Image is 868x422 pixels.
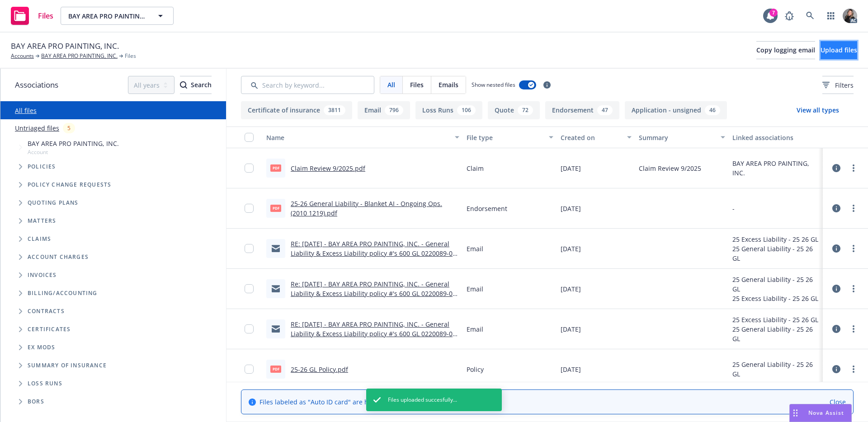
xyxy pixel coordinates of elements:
[732,133,819,142] div: Linked associations
[387,80,395,89] span: All
[732,234,819,244] div: 25 Excess Liability - 25 26 GL
[467,324,483,334] span: Email
[270,164,281,171] span: pdf
[28,254,89,260] span: Account charges
[808,409,844,417] span: Nova Assist
[756,46,815,54] span: Copy logging email
[125,52,136,60] span: Files
[180,76,212,94] button: SearchSearch
[756,41,815,59] button: Copy logging email
[11,52,34,60] a: Accounts
[472,81,515,89] span: Show nested files
[291,280,456,307] a: Re: [DATE] - BAY AREA PRO PAINTING, INC. - General Liability & Excess Liability policy #'s 600 GL...
[270,366,281,372] span: pdf
[597,105,613,115] div: 47
[705,105,720,115] div: 46
[782,101,854,119] button: View all types
[848,324,859,334] a: more
[467,133,543,142] div: File type
[28,345,55,350] span: Ex Mods
[28,363,107,368] span: Summary of insurance
[15,106,37,115] a: All files
[561,164,581,173] span: [DATE]
[291,239,456,267] a: RE: [DATE] - BAY AREA PRO PAINTING, INC. - General Liability & Excess Liability policy #'s 600 GL...
[821,41,857,59] button: Upload files
[639,164,701,173] span: Claim Review 9/2025
[61,7,174,25] button: BAY AREA PRO PAINTING, INC.
[561,204,581,213] span: [DATE]
[439,80,458,89] span: Emails
[245,284,254,293] input: Toggle Row Selected
[0,284,226,411] div: Folder Tree Example
[848,203,859,214] a: more
[561,324,581,334] span: [DATE]
[545,101,619,119] button: Endorsement
[625,101,727,119] button: Application - unsigned
[769,9,778,17] div: 7
[561,133,622,142] div: Created on
[291,199,442,217] a: 25-26 General Liability - Blanket AI - Ongoing Ops. (2010 1219).pdf
[263,127,463,148] button: Name
[729,127,823,148] button: Linked associations
[68,11,146,21] span: BAY AREA PRO PAINTING, INC.
[245,244,254,253] input: Toggle Row Selected
[266,133,449,142] div: Name
[822,80,854,90] span: Filters
[63,123,75,133] div: 5
[732,324,819,343] div: 25 General Liability - 25 26 GL
[41,52,118,60] a: BAY AREA PRO PAINTING, INC.
[557,127,635,148] button: Created on
[561,284,581,294] span: [DATE]
[28,272,57,278] span: Invoices
[415,101,482,119] button: Loss Runs
[28,399,44,404] span: BORs
[245,324,254,333] input: Toggle Row Selected
[28,291,98,296] span: Billing/Accounting
[635,127,729,148] button: Summary
[241,101,352,119] button: Certificate of insurance
[732,204,735,213] div: -
[291,320,456,347] a: RE: [DATE] - BAY AREA PRO PAINTING, INC. - General Liability & Excess Liability policy #'s 600 GL...
[15,123,59,133] a: Untriaged files
[28,182,111,188] span: Policy change requests
[561,244,581,253] span: [DATE]
[7,3,57,28] a: Files
[28,236,51,242] span: Claims
[245,133,254,142] input: Select all
[245,164,254,173] input: Toggle Row Selected
[732,244,819,263] div: 25 General Liability - 25 26 GL
[259,397,449,407] span: Files labeled as "Auto ID card" are hidden.
[324,105,345,115] div: 3811
[245,365,254,374] input: Toggle Row Selected
[822,76,854,94] button: Filters
[28,327,71,332] span: Certificates
[467,164,484,173] span: Claim
[830,397,846,407] a: Close
[28,218,56,224] span: Matters
[28,148,119,156] span: Account
[410,80,424,89] span: Files
[457,105,476,115] div: 106
[28,381,62,386] span: Loss Runs
[843,9,857,23] img: photo
[848,283,859,294] a: more
[467,204,507,213] span: Endorsement
[28,164,56,169] span: Policies
[789,404,852,422] button: Nova Assist
[561,365,581,374] span: [DATE]
[38,12,53,19] span: Files
[241,76,374,94] input: Search by keyword...
[467,284,483,294] span: Email
[245,204,254,213] input: Toggle Row Selected
[639,133,716,142] div: Summary
[28,139,119,148] span: BAY AREA PRO PAINTING, INC.
[732,360,819,379] div: 25 General Liability - 25 26 GL
[801,7,819,25] a: Search
[28,200,79,206] span: Quoting plans
[358,101,410,119] button: Email
[270,205,281,211] span: pdf
[732,275,819,294] div: 25 General Liability - 25 26 GL
[467,244,483,253] span: Email
[388,396,457,404] span: Files uploaded succesfully...
[28,309,65,314] span: Contracts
